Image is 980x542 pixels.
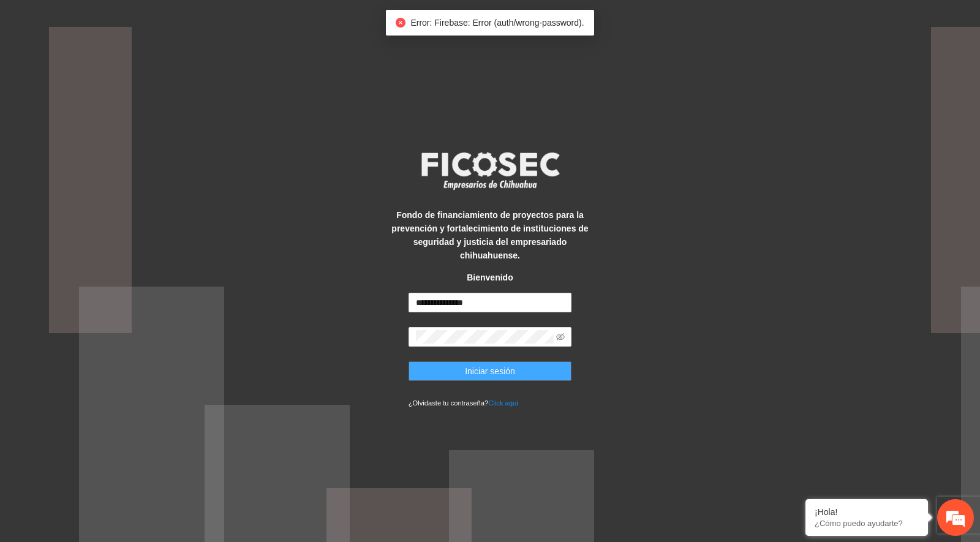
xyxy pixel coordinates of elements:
span: close-circle [396,18,405,28]
span: eye-invisible [556,333,565,341]
span: Estamos en línea. [71,164,169,287]
small: ¿Olvidaste tu contraseña? [409,399,518,407]
p: ¿Cómo puedo ayudarte? [815,519,919,528]
div: ¡Hola! [815,507,919,517]
a: Click aqui [488,399,518,407]
textarea: Escriba su mensaje y pulse “Intro” [6,334,233,377]
strong: Bienvenido [467,273,513,282]
span: Error: Firebase: Error (auth/wrong-password). [410,18,584,28]
button: Iniciar sesión [409,361,572,381]
img: logo [413,148,567,194]
span: Iniciar sesión [465,364,515,378]
div: Minimizar ventana de chat en vivo [201,6,230,36]
strong: Fondo de financiamiento de proyectos para la prevención y fortalecimiento de instituciones de seg... [391,210,588,260]
div: Chatee con nosotros ahora [64,62,206,78]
